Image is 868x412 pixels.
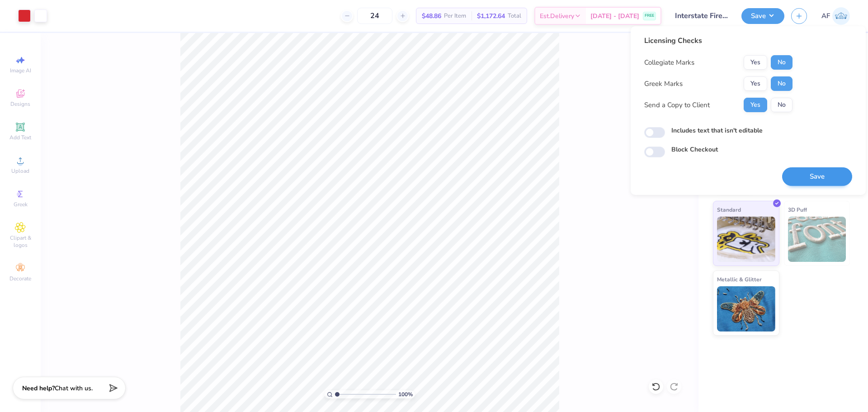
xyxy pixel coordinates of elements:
[671,126,763,135] label: Includes text that isn't editable
[10,100,30,108] span: Designs
[821,11,830,21] span: AF
[771,98,793,112] button: No
[717,286,775,331] img: Metallic & Glitter
[788,205,807,214] span: 3D Puff
[744,98,767,112] button: Yes
[821,7,850,25] a: AF
[477,11,505,21] span: $1,172.64
[9,275,31,282] span: Decorate
[398,390,413,398] span: 100 %
[540,11,574,21] span: Est. Delivery
[644,79,683,89] div: Greek Marks
[5,234,36,249] span: Clipart & logos
[717,275,762,284] span: Metallic & Glitter
[744,55,767,70] button: Yes
[644,35,793,46] div: Licensing Checks
[717,205,741,214] span: Standard
[741,8,784,24] button: Save
[644,100,710,110] div: Send a Copy to Client
[590,11,639,21] span: [DATE] - [DATE]
[14,201,28,208] span: Greek
[22,384,55,393] strong: Need help?
[645,13,654,19] span: FREE
[744,76,767,91] button: Yes
[422,11,441,21] span: $48.86
[644,57,694,68] div: Collegiate Marks
[717,217,775,262] img: Standard
[444,11,466,21] span: Per Item
[357,8,392,24] input: – –
[10,67,31,74] span: Image AI
[55,384,93,393] span: Chat with us.
[832,7,850,25] img: Ana Francesca Bustamante
[9,134,31,141] span: Add Text
[771,76,793,91] button: No
[788,217,846,262] img: 3D Puff
[508,11,521,21] span: Total
[782,167,852,186] button: Save
[671,145,718,154] label: Block Checkout
[668,7,735,25] input: Untitled Design
[11,167,29,175] span: Upload
[771,55,793,70] button: No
